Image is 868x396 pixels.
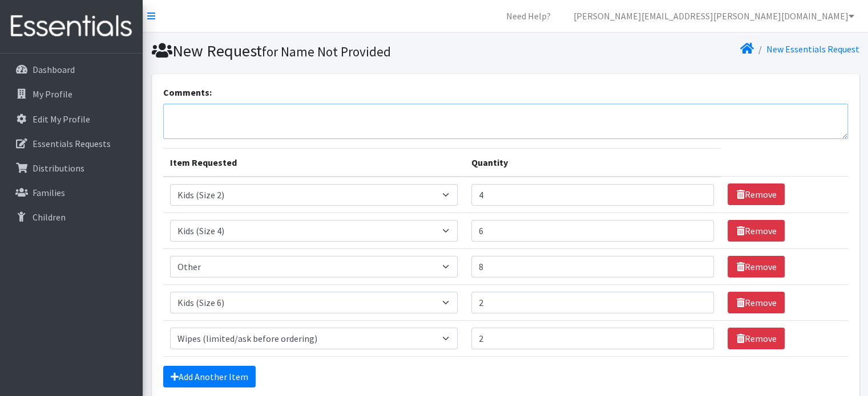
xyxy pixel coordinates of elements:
[33,187,65,198] p: Families
[766,43,859,55] a: New Essentials Request
[163,366,256,387] a: Add Another Item
[33,64,75,75] p: Dashboard
[163,85,212,99] label: Comments:
[728,220,785,242] a: Remove
[465,148,721,177] th: Quantity
[33,88,72,100] p: My Profile
[152,41,502,61] h1: New Request
[5,206,138,228] a: Children
[5,108,138,130] a: Edit My Profile
[5,7,138,46] img: HumanEssentials
[5,58,138,81] a: Dashboard
[728,183,785,205] a: Remove
[728,292,785,313] a: Remove
[5,83,138,105] a: My Profile
[33,211,66,223] p: Children
[728,328,785,349] a: Remove
[5,181,138,204] a: Families
[564,5,863,27] a: [PERSON_NAME][EMAIL_ADDRESS][PERSON_NAME][DOMAIN_NAME]
[33,113,90,125] p: Edit My Profile
[33,138,111,149] p: Essentials Requests
[728,256,785,277] a: Remove
[33,162,84,174] p: Distributions
[163,148,465,177] th: Item Requested
[5,132,138,155] a: Essentials Requests
[5,157,138,179] a: Distributions
[497,5,560,27] a: Need Help?
[262,43,391,60] small: for Name Not Provided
